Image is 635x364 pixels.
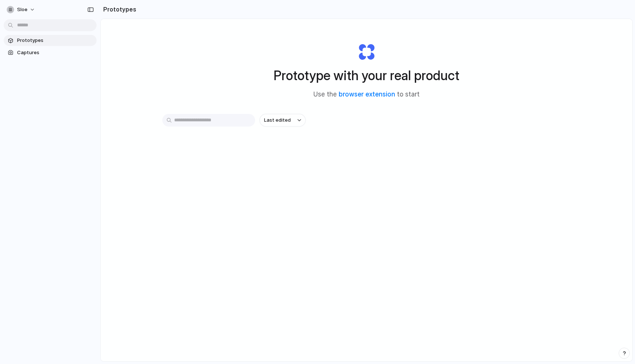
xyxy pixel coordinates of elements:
span: sloe [17,6,27,13]
h1: Prototype with your real product [274,66,459,85]
span: Prototypes [17,37,94,44]
button: sloe [4,4,39,16]
a: Prototypes [4,35,97,46]
h2: Prototypes [100,5,136,14]
a: browser extension [339,91,395,98]
a: Captures [4,47,97,58]
button: Last edited [260,114,306,127]
span: Captures [17,49,94,56]
span: Last edited [264,117,291,124]
span: Use the to start [313,90,420,99]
